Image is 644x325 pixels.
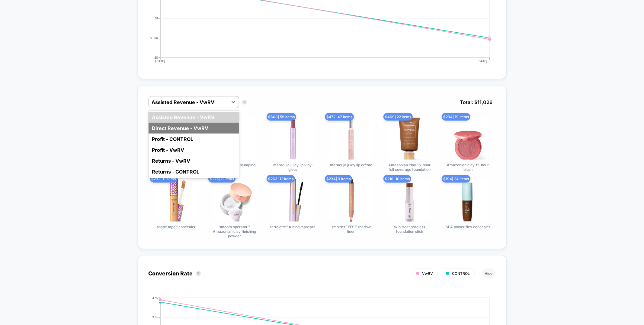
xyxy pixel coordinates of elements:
[157,225,196,229] span: shape tape™ concealer
[445,163,491,172] span: Amazonian clay 12-hour blush
[150,175,178,183] span: $ 292 | 11 items
[422,271,433,276] span: VwRV
[383,175,411,183] span: $ 210 | 10 items
[196,271,201,276] button: ?
[152,296,158,300] tspan: 4 %
[154,56,158,59] tspan: $0
[267,113,296,121] span: $ 608 | 59 items
[330,117,372,160] img: maracuja juicy lip crème
[478,59,488,63] tspan: [DATE]
[325,113,354,121] span: $ 472 | 47 items
[442,175,470,183] span: $ 194 | 24 items
[272,117,314,160] img: maracuja juicy lip vinyl gloss
[388,117,431,160] img: Amazonian clay 16-hour full coverage foundation
[149,123,239,134] div: Direct Revenue - VwRV
[272,179,314,222] img: tartelette™ tubing mascara
[270,225,316,229] span: tartelette™ tubing mascara
[149,145,239,155] div: Profit - VwRV
[149,155,239,166] div: Returns - VwRV
[387,225,432,234] span: skin treat poreless foundation stick
[267,175,295,183] span: $ 263 | 12 items
[328,225,374,234] span: smolderEYES™ shadow liner
[452,271,470,276] span: CONTROL
[482,268,496,278] button: Hide
[270,163,316,172] span: maracuja juicy lip vinyl gloss
[155,59,165,63] tspan: [DATE]
[149,166,239,177] div: Returns - CONTROL
[330,163,372,167] span: maracuja juicy lip crème
[447,117,489,160] img: Amazonian clay 12-hour blush
[213,179,255,222] img: smooth operator™ Amazonian clay finishing powder
[155,179,197,222] img: shape tape™ concealer
[149,134,239,145] div: Profit - CONTROL
[212,225,257,238] span: smooth operator™ Amazonian clay finishing powder
[383,113,413,121] span: $ 469 | 22 items
[387,163,432,172] span: Amazonian clay 16-hour full coverage foundation
[208,175,235,183] span: $ 275 | 11 items
[457,96,496,108] span: Total: $ 11,026
[330,179,372,222] img: smolderEYES™ shadow liner
[150,36,158,40] tspan: $0.50
[152,315,158,319] tspan: 3 %
[447,179,489,222] img: SEA power flex concealer
[388,179,431,222] img: skin treat poreless foundation stick
[155,16,158,20] tspan: $1
[149,112,239,123] div: Assisted Revenue - VwRV
[442,113,470,121] span: $ 294 | 19 items
[242,100,247,105] button: ?
[325,175,352,183] span: $ 234 | 9 items
[446,225,490,229] span: SEA power flex concealer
